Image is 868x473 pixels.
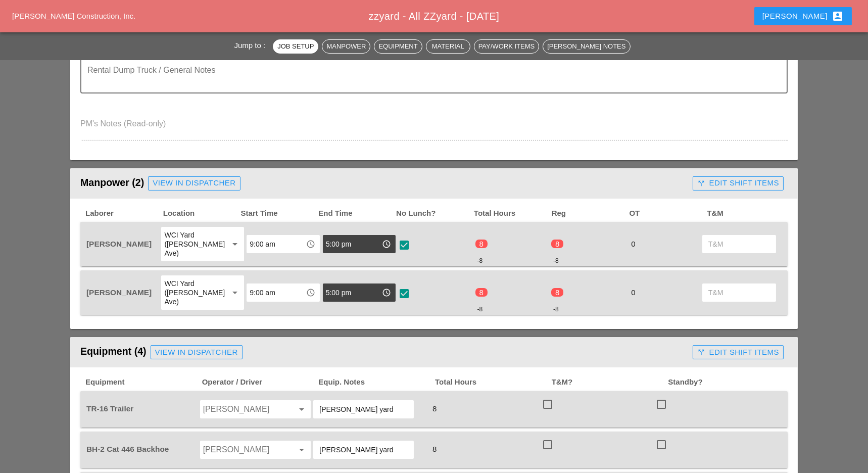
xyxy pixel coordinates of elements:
span: Equip. Notes [317,376,434,388]
button: Job Setup [273,39,318,54]
span: Jump to : [234,41,269,50]
button: Edit Shift Items [693,345,784,359]
span: 0 [627,288,639,297]
div: [PERSON_NAME] Notes [547,41,625,52]
i: arrow_drop_down [296,444,308,456]
span: Total Hours [434,376,551,388]
span: Total Hours [473,208,551,219]
input: Equip. Notes [319,401,408,417]
i: arrow_drop_down [229,287,241,299]
input: T&M [708,285,770,301]
div: View in Dispatcher [153,177,235,189]
div: WCI Yard ([PERSON_NAME] Ave) [164,230,220,258]
span: zzyard - All ZZyard - [DATE] [369,11,500,22]
input: Equip. Notes [319,442,408,458]
i: call_split [697,179,705,187]
div: Job Setup [277,41,314,52]
span: 8 [475,288,488,297]
div: Edit Shift Items [697,347,779,358]
a: View in Dispatcher [148,176,240,191]
div: -8 [477,256,483,265]
div: Manpower (2) [80,173,689,194]
span: 8 [428,404,441,413]
div: Equipment (4) [80,342,689,362]
i: call_split [697,348,705,356]
button: Pay/Work Items [474,39,539,54]
button: Material [426,39,470,54]
button: Equipment [374,39,422,54]
button: Edit Shift Items [693,176,784,191]
div: Edit Shift Items [697,177,779,189]
textarea: Rental Dump Truck / General Notes [87,68,773,92]
a: View in Dispatcher [151,345,243,359]
span: Start Time [240,208,318,219]
span: 8 [551,288,563,297]
button: [PERSON_NAME] [754,7,852,25]
span: Location [162,208,240,219]
i: access_time [306,240,315,249]
span: Operator / Driver [201,376,318,388]
span: OT [628,208,706,219]
i: access_time [382,288,391,297]
input: Luca Gambardella [203,442,280,458]
span: Standby? [667,376,784,388]
div: View in Dispatcher [155,347,238,358]
div: Material [430,41,466,52]
span: 8 [551,240,563,248]
input: T&M [708,236,770,252]
span: No Lunch? [395,208,473,219]
span: Equipment [84,376,201,388]
div: -8 [553,305,559,314]
i: access_time [382,240,391,249]
span: 8 [428,445,441,453]
span: Laborer [84,208,162,219]
span: End Time [317,208,395,219]
div: Equipment [378,41,417,52]
div: -8 [477,305,483,314]
div: [PERSON_NAME] [762,10,844,22]
i: access_time [306,288,315,297]
span: [PERSON_NAME] [86,288,152,297]
span: 8 [475,240,488,248]
button: Manpower [322,39,370,54]
i: arrow_drop_down [296,403,308,415]
div: Manpower [326,41,366,52]
span: [PERSON_NAME] [86,240,152,248]
span: Reg [551,208,629,219]
span: TR-16 Trailer [86,404,133,413]
span: 0 [627,240,639,248]
a: [PERSON_NAME] Construction, Inc. [12,12,135,20]
i: account_box [832,10,844,22]
span: BH-2 Cat 446 Backhoe [86,445,169,453]
textarea: PM's Notes (Read-only) [80,116,788,140]
span: T&M [706,208,784,219]
div: -8 [553,256,559,265]
div: Pay/Work Items [478,41,535,52]
div: WCI Yard ([PERSON_NAME] Ave) [164,279,220,306]
input: Luis Ceja Rodriguez [203,401,280,417]
i: arrow_drop_down [229,238,241,250]
span: T&M? [551,376,667,388]
button: [PERSON_NAME] Notes [543,39,630,54]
